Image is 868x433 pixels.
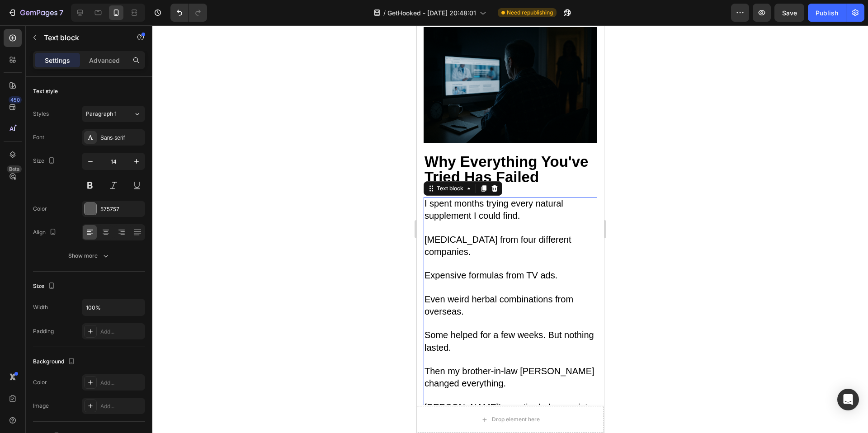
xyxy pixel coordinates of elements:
div: Add... [100,328,143,336]
span: [PERSON_NAME]'s a retired pharmacist with 35 years of experience.He told me something that comple... [8,377,171,424]
div: Text style [33,87,58,95]
div: Sans-serif [100,134,143,142]
span: Need republishing [507,9,553,17]
div: 450 [9,96,22,104]
div: Show more [68,251,110,260]
div: 575757 [100,205,143,213]
div: Undo/Redo [170,4,207,22]
div: Text block [18,159,48,167]
div: Font [33,133,44,141]
div: Styles [33,110,49,118]
div: Align [33,226,58,239]
button: 7 [4,4,67,22]
div: Image [33,402,49,410]
div: Color [33,378,47,386]
span: / [383,8,386,18]
div: Beta [7,165,22,173]
span: GetHooked - [DATE] 20:48:01 [387,8,476,18]
iframe: Design area [417,25,604,433]
button: Show more [33,248,145,264]
p: Settings [45,56,70,65]
div: Color [33,205,47,213]
div: Background [33,356,77,368]
span: Save [782,9,797,17]
div: Add... [100,379,143,387]
button: Paragraph 1 [82,106,145,122]
div: Add... [100,402,143,410]
button: Save [774,4,804,22]
p: 7 [59,7,63,18]
div: Open Intercom Messenger [837,389,859,410]
div: Size [33,280,57,292]
div: Size [33,155,57,167]
div: Width [33,303,48,311]
div: Padding [33,327,54,335]
input: Auto [82,299,145,315]
p: Text block [44,32,121,43]
span: Paragraph 1 [86,110,117,118]
p: Advanced [89,56,120,65]
button: Publish [808,4,846,22]
div: Publish [816,8,838,18]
